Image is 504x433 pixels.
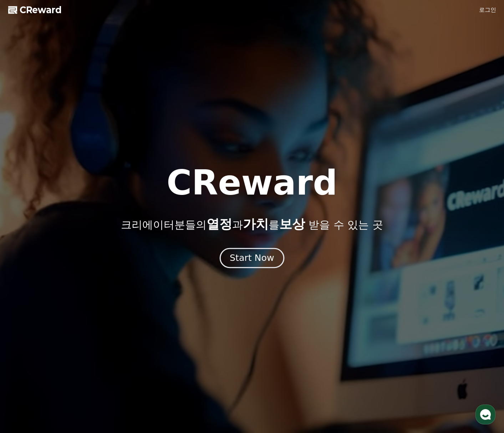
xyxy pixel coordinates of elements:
span: CReward [20,4,62,16]
a: Start Now [221,256,283,262]
a: 설정 [92,226,137,244]
p: 크리에이터분들의 과 를 받을 수 있는 곳 [121,217,383,231]
a: CReward [8,4,62,16]
div: Start Now [230,252,274,264]
a: 홈 [2,226,47,244]
h1: CReward [167,166,337,200]
a: 로그인 [479,6,496,14]
a: 대화 [47,226,92,244]
span: 설정 [110,237,119,242]
span: 홈 [22,237,27,242]
button: Start Now [220,248,284,268]
span: 보상 [279,217,305,231]
span: 가치 [243,217,269,231]
span: 대화 [65,237,74,243]
span: 열정 [207,217,232,231]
